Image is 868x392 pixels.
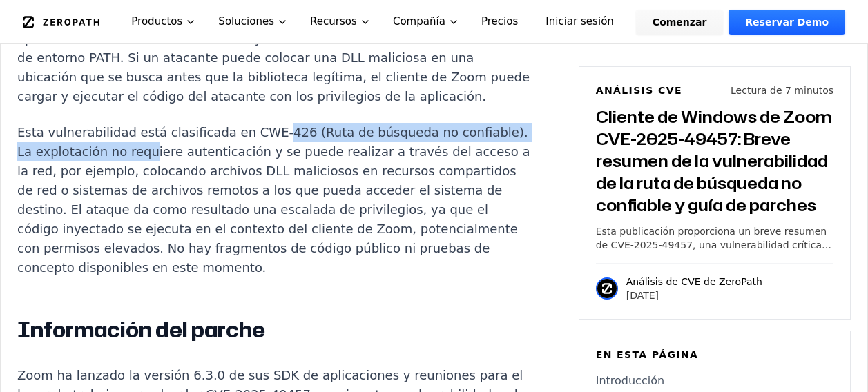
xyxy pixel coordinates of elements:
[596,106,833,216] h3: Cliente de Windows de Zoom CVE-2025-49457: Breve resumen de la vulnerabilidad de la ruta de búsqu...
[17,316,531,344] h2: Información del parche
[626,288,762,302] p: [DATE]
[481,14,518,30] font: Precios
[596,348,833,362] h6: En esta página
[729,10,845,35] a: Reservar Demo
[596,84,682,97] h6: Análisis CVE
[131,14,182,30] font: Productos
[310,14,357,30] font: Recursos
[626,275,762,288] p: Análisis de CVE de ZeroPath
[636,10,723,35] a: Comenzar
[218,14,274,30] font: Soluciones
[596,224,833,252] p: Esta publicación proporciona un breve resumen de CVE-2025-49457, una vulnerabilidad crítica [PERS...
[731,85,833,96] font: Lectura de 7 minutos
[17,123,531,277] p: Esta vulnerabilidad está clasificada en CWE-426 (Ruta de búsqueda no confiable). La explotación n...
[393,14,445,30] font: Compañía
[596,373,833,389] a: Introducción
[596,277,618,300] img: Análisis de CVE de ZeroPath
[529,10,630,35] a: Iniciar sesión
